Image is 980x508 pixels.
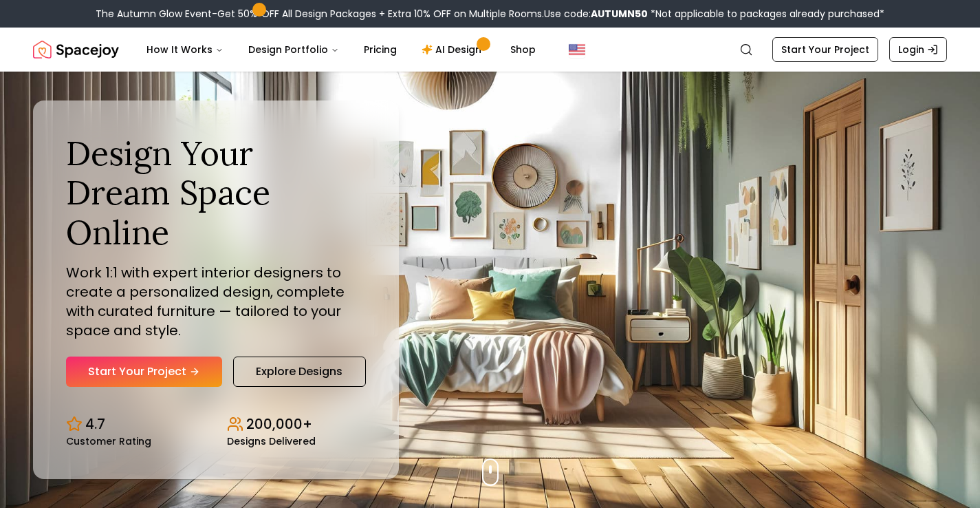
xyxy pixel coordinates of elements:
span: Use code: [544,7,648,21]
nav: Global [33,28,947,72]
a: Start Your Project [772,37,878,62]
small: Customer Rating [66,436,151,446]
a: Pricing [353,36,408,63]
a: Login [889,37,947,62]
p: Work 1:1 with expert interior designers to create a personalized design, complete with curated fu... [66,263,366,340]
b: AUTUMN50 [591,7,648,21]
a: AI Design [411,36,497,63]
span: *Not applicable to packages already purchased* [648,7,884,21]
small: Designs Delivered [227,436,316,446]
a: Start Your Project [66,357,222,387]
button: Design Portfolio [237,36,350,63]
img: Spacejoy Logo [33,36,119,63]
a: Explore Designs [233,357,366,387]
div: Design stats [66,403,366,446]
p: 200,000+ [246,414,312,434]
a: Spacejoy [33,36,119,63]
button: How It Works [135,36,235,63]
nav: Main [135,36,547,63]
div: The Autumn Glow Event-Get 50% OFF All Design Packages + Extra 10% OFF on Multiple Rooms. [96,7,884,21]
p: 4.7 [85,414,105,434]
img: United States [569,41,585,58]
h1: Design Your Dream Space Online [66,134,366,253]
a: Shop [499,36,547,63]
